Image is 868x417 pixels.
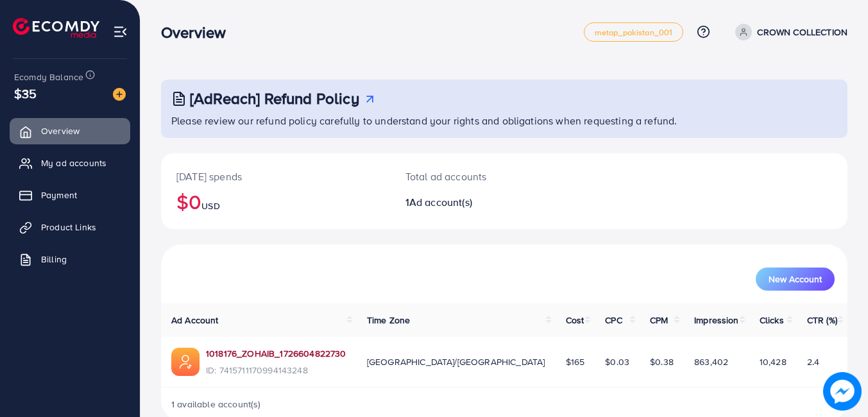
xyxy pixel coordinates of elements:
img: logo [13,18,99,38]
span: CPM [650,314,668,327]
span: USD [201,200,219,212]
span: Overview [41,124,80,137]
span: My ad accounts [41,157,106,169]
button: New Account [756,268,835,291]
h3: [AdReach] Refund Policy [190,89,359,108]
span: metap_pakistan_001 [595,28,673,37]
p: CROWN COLLECTION [757,24,847,40]
p: Please review our refund policy carefully to understand your rights and obligations when requesti... [171,113,840,128]
span: Clicks [760,314,784,327]
a: CROWN COLLECTION [730,24,847,40]
img: menu [113,24,128,39]
a: 1018176_ZOHAIB_1726604822730 [206,347,346,360]
span: 863,402 [694,355,728,368]
span: Product Links [41,221,96,234]
span: CTR (%) [807,314,837,327]
span: CPC [605,314,622,327]
a: Payment [10,182,130,208]
span: 2.4 [807,355,819,368]
span: $0.03 [605,355,629,368]
h2: 1 [405,196,547,208]
span: Billing [41,253,67,266]
img: image [823,372,862,411]
span: Cost [566,314,584,327]
span: 10,428 [760,355,787,368]
p: [DATE] spends [176,169,375,184]
span: New Account [769,275,822,284]
a: metap_pakistan_001 [584,22,684,42]
span: Payment [41,189,77,201]
p: Total ad accounts [405,169,547,184]
span: 1 available account(s) [171,398,261,411]
img: ic-ads-acc.e4c84228.svg [171,348,200,376]
h2: $0 [176,189,375,214]
span: Ecomdy Balance [14,71,83,83]
a: Billing [10,246,130,272]
img: image [113,88,126,101]
a: Overview [10,118,130,144]
span: $0.38 [650,355,674,368]
a: My ad accounts [10,150,130,176]
span: Time Zone [367,314,410,327]
span: Ad Account [171,314,219,327]
span: [GEOGRAPHIC_DATA]/[GEOGRAPHIC_DATA] [367,355,545,368]
span: Impression [694,314,739,327]
span: $35 [14,84,37,103]
h3: Overview [161,23,236,42]
span: $165 [566,355,585,368]
a: Product Links [10,214,130,240]
span: Ad account(s) [409,195,472,209]
span: ID: 7415711170994143248 [206,364,346,377]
